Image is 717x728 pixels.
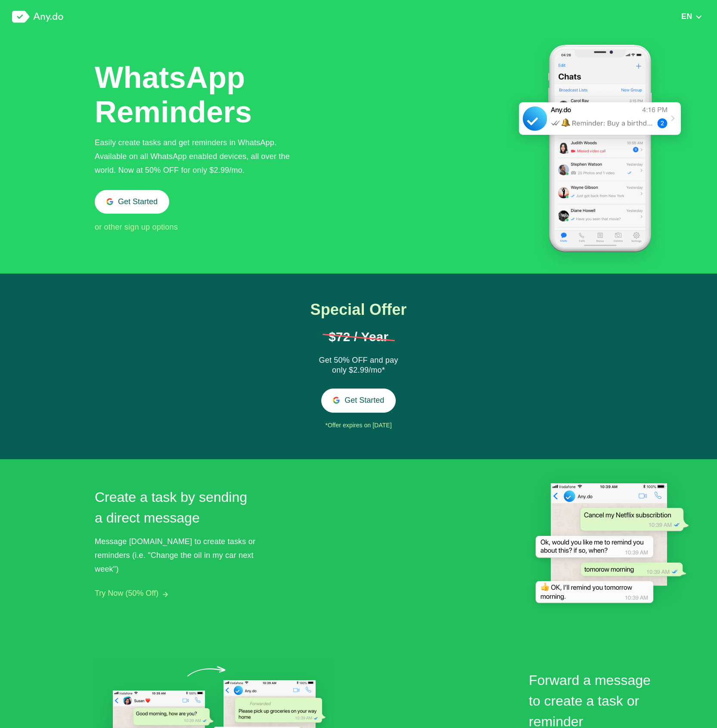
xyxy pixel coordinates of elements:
[321,389,396,412] button: Get Started
[695,14,702,20] img: down
[507,34,692,274] img: WhatsApp Tasks & Reminders
[292,419,426,432] div: *Offer expires on [DATE]
[95,60,254,129] h1: WhatsApp Reminders
[95,223,178,231] span: or other sign up options
[679,12,705,21] button: EN
[95,487,254,528] h2: Create a task by sending a direct message
[95,190,169,214] button: Get Started
[518,459,692,625] img: Create a task in WhatsApp | WhatsApp Reminders
[323,330,395,343] h1: $72 / Year
[163,592,168,597] img: arrow
[95,136,304,177] div: Easily create tasks and get reminders in WhatsApp. Available on all WhatsApp enabled devices, all...
[681,12,692,21] span: EN
[316,355,402,376] div: Get 50% OFF and pay only $2.99/mo*
[95,535,258,576] div: Message [DOMAIN_NAME] to create tasks or reminders (i.e. "Change the oil in my car next week")
[292,301,426,318] h1: Special Offer
[95,589,158,598] button: Try Now (50% Off)
[12,11,63,23] img: logo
